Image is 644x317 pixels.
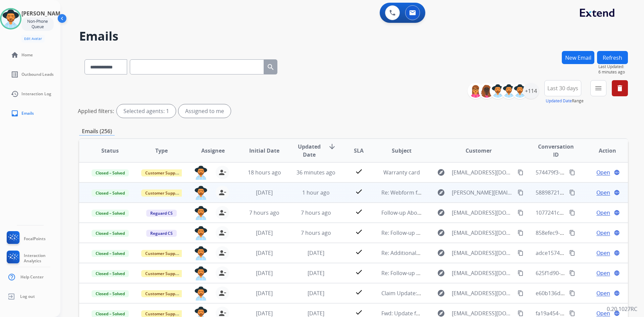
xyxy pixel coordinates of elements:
[21,17,54,31] div: Non-Phone Queue
[354,147,364,155] span: SLA
[452,269,514,277] span: [EMAIL_ADDRESS][DOMAIN_NAME]
[383,169,420,176] span: Warranty card
[536,169,635,176] span: 574479f3-7435-47fb-9c45-205189f3e82d
[267,63,275,71] mat-icon: search
[194,266,208,280] img: agent-avatar
[536,229,634,236] span: 858efec9-f380-4f1d-bc11-37d2ac5af254
[536,189,640,196] span: 58898721-680e-42a8-bcb6-743e3ebd1ee4
[518,230,524,236] mat-icon: content_copy
[249,209,279,216] span: 7 hours ago
[11,90,19,98] mat-icon: history
[355,248,363,256] mat-icon: check
[518,290,524,296] mat-icon: content_copy
[218,189,226,197] mat-icon: person_remove
[437,209,445,217] mat-icon: explore
[218,249,226,257] mat-icon: person_remove
[141,290,185,297] span: Customer Support
[301,229,331,236] span: 7 hours ago
[194,246,208,260] img: agent-avatar
[355,228,363,236] mat-icon: check
[194,226,208,240] img: agent-avatar
[296,143,323,159] span: Updated Date
[194,186,208,200] img: agent-avatar
[218,229,226,237] mat-icon: person_remove
[194,206,208,220] img: agent-avatar
[577,139,628,162] th: Action
[355,308,363,316] mat-icon: check
[308,310,324,317] span: [DATE]
[24,236,46,242] span: FocalPoints
[569,290,575,296] mat-icon: content_copy
[1,9,20,28] img: avatar
[437,289,445,297] mat-icon: explore
[328,143,336,151] mat-icon: arrow_downward
[536,289,639,297] span: e60b136d-40dd-4f75-b376-ec660746b156
[79,127,115,136] p: Emails (256)
[614,290,620,296] mat-icon: language
[256,249,273,257] span: [DATE]
[21,35,45,43] button: Edit Avatar
[614,250,620,256] mat-icon: language
[614,169,620,175] mat-icon: language
[381,289,479,297] span: Claim Update: Parts ordered for repair
[614,270,620,276] mat-icon: language
[20,274,44,280] span: Help Center
[308,289,324,297] span: [DATE]
[101,147,119,155] span: Status
[21,52,33,58] span: Home
[437,249,445,257] mat-icon: explore
[297,169,335,176] span: 36 minutes ago
[546,98,572,104] button: Updated Date
[355,188,363,196] mat-icon: check
[536,269,636,277] span: 625f1d90-ba54-4aca-9afd-20a7a0abba5f
[597,51,628,64] button: Refresh
[437,189,445,197] mat-icon: explore
[466,147,492,155] span: Customer
[78,107,114,115] p: Applied filters:
[92,290,129,297] span: Closed – Solved
[381,269,461,277] span: Re: Follow-up About Your Claim
[92,210,129,217] span: Closed – Solved
[21,9,65,17] h3: [PERSON_NAME]
[256,310,273,317] span: [DATE]
[596,189,610,197] span: Open
[355,288,363,296] mat-icon: check
[248,169,281,176] span: 18 hours ago
[355,167,363,175] mat-icon: check
[614,190,620,196] mat-icon: language
[614,210,620,216] mat-icon: language
[518,270,524,276] mat-icon: content_copy
[92,190,129,197] span: Closed – Solved
[452,249,514,257] span: [EMAIL_ADDRESS][DOMAIN_NAME]
[518,310,524,316] mat-icon: content_copy
[249,147,279,155] span: Initial Date
[5,231,46,247] a: FocalPoints
[302,189,330,196] span: 1 hour ago
[218,209,226,217] mat-icon: person_remove
[596,209,610,217] span: Open
[518,169,524,175] mat-icon: content_copy
[256,289,273,297] span: [DATE]
[596,289,610,297] span: Open
[79,30,628,43] h2: Emails
[92,250,129,257] span: Closed – Solved
[437,168,445,176] mat-icon: explore
[308,269,324,277] span: [DATE]
[256,189,273,196] span: [DATE]
[11,109,19,117] mat-icon: inbox
[616,84,624,92] mat-icon: delete
[21,111,34,116] span: Emails
[596,269,610,277] span: Open
[546,98,584,104] span: Range
[518,250,524,256] mat-icon: content_copy
[523,83,539,99] div: +114
[452,209,514,217] span: [EMAIL_ADDRESS][DOMAIN_NAME]
[194,286,208,301] img: agent-avatar
[569,190,575,196] mat-icon: content_copy
[141,250,185,257] span: Customer Support
[256,229,273,236] span: [DATE]
[598,64,628,69] span: Last Updated:
[24,253,60,264] span: Interaction Analytics
[614,310,620,316] mat-icon: language
[614,230,620,236] mat-icon: language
